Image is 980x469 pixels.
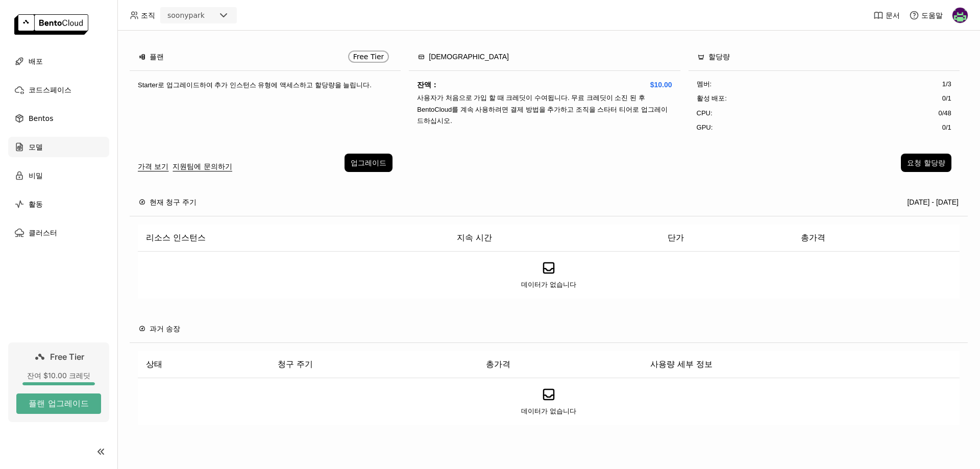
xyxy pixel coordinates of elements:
[901,154,951,172] button: 요청 할당량
[29,55,43,67] span: 배포
[659,225,793,252] th: 단가
[521,406,576,416] span: 데이터가 없습니다
[138,161,168,172] a: 가격 보기
[167,10,205,20] div: soonypark
[417,79,672,90] h4: 잔액：
[708,51,730,62] span: 할당량
[138,81,372,89] span: Starter로 업그레이드하여 추가 인스턴스 유형에 액세스하고 할당량을 늘립니다.
[697,108,713,118] span: CPU:
[16,371,101,380] div: 잔여 $10.00 크레딧
[8,51,109,71] a: 배포
[417,94,667,125] span: 사용자가 처음으로 가입 할 때 크레딧이 수여됩니다. 무료 크레딧이 소진 된 후 BentoCloud를 계속 사용하려면 결제 방법을 추가하고 조직을 스타터 티어로 업그레이드하십시오.
[29,141,43,153] span: 모델
[8,80,109,100] a: 코드스페이스
[8,342,109,422] a: Free Tier잔여 $10.00 크레딧플랜 업그레이드
[942,122,951,133] span: 0 / 1
[478,351,643,378] th: 총가격
[697,79,712,89] span: 멤버 :
[141,11,155,20] span: 조직
[697,93,727,104] span: 활성 배포 :
[8,137,109,157] a: 모델
[150,323,180,334] span: 과거 송장
[150,51,164,62] span: 플랜
[921,11,943,20] span: 도움말
[942,79,951,89] span: 1 / 3
[29,169,43,182] span: 비밀
[642,351,960,378] th: 사용량 세부 정보
[650,79,672,90] span: $10.00
[909,10,943,20] div: 도움말
[942,93,951,104] span: 0 / 1
[50,352,84,362] span: Free Tier
[449,225,659,252] th: 지속 시간
[793,225,960,252] th: 총가격
[8,165,109,186] a: 비밀
[138,225,449,252] th: 리소스 인스턴스
[173,161,232,172] a: 지원팀에 문의하기
[8,194,109,214] a: 활동
[206,11,207,21] input: Selected soonypark.
[138,351,269,378] th: 상태
[29,112,53,125] span: Bentos
[8,223,109,243] a: 클러스터
[8,108,109,129] a: Bentos
[353,53,384,61] span: Free Tier
[269,351,478,378] th: 청구 주기
[952,8,968,23] img: soony park
[29,84,71,96] span: 코드스페이스
[873,10,900,20] a: 문서
[345,154,393,172] button: 업그레이드
[29,227,57,239] span: 클러스터
[938,108,951,118] span: 0 / 48
[29,198,43,210] span: 활동
[886,11,900,20] span: 문서
[14,14,88,35] img: logo
[429,51,509,62] span: [DEMOGRAPHIC_DATA]
[16,393,101,414] button: 플랜 업그레이드
[521,280,576,290] span: 데이터가 없습니다
[697,122,713,133] span: GPU:
[150,196,197,208] span: 현재 청구 주기
[907,196,959,208] div: [DATE] - [DATE]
